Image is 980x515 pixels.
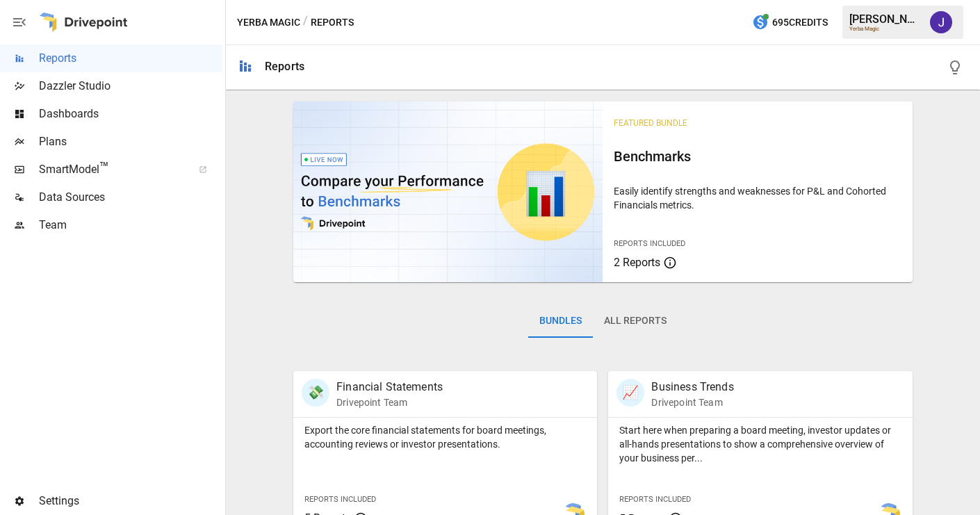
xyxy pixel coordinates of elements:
span: ™ [99,159,109,177]
p: Drivepoint Team [651,395,733,409]
span: Plans [39,133,222,150]
p: Drivepoint Team [336,395,443,409]
button: Bundles [528,304,593,338]
span: Reports Included [614,239,685,248]
span: SmartModel [39,161,183,178]
p: Export the core financial statements for board meetings, accounting reviews or investor presentat... [304,423,586,451]
div: Yerba Magic [849,26,922,32]
div: Reports [265,60,304,73]
span: Reports Included [619,495,691,504]
button: All Reports [593,304,678,338]
h6: Benchmarks [614,145,901,167]
span: Settings [39,493,222,509]
img: Jaithra Koritala [930,11,952,33]
button: Yerba Magic [237,14,300,31]
div: / [303,14,308,31]
p: Start here when preparing a board meeting, investor updates or all-hands presentations to show a ... [619,423,901,465]
p: Easily identify strengths and weaknesses for P&L and Cohorted Financials metrics. [614,184,901,212]
div: 💸 [302,379,329,407]
span: 695 Credits [772,14,828,31]
span: Featured Bundle [614,118,687,128]
button: Jaithra Koritala [922,3,961,42]
span: Reports Included [304,495,376,504]
img: video thumbnail [293,101,603,282]
p: Business Trends [651,379,733,395]
div: [PERSON_NAME] [849,13,922,26]
span: Reports [39,50,222,67]
span: Dazzler Studio [39,78,222,95]
span: Team [39,217,222,234]
span: Data Sources [39,189,222,206]
div: 📈 [616,379,644,407]
button: 695Credits [746,10,833,35]
span: Dashboards [39,106,222,122]
span: 2 Reports [614,256,660,269]
p: Financial Statements [336,379,443,395]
